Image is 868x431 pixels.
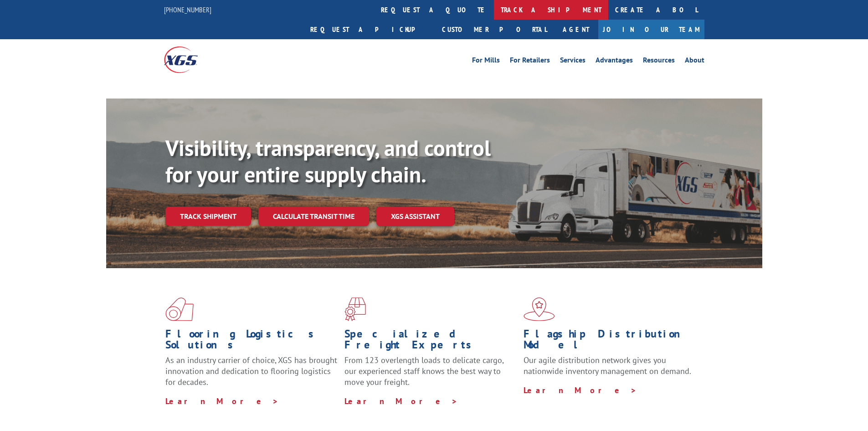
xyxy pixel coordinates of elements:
a: Track shipment [165,207,251,226]
img: xgs-icon-flagship-distribution-model-red [524,297,555,321]
a: For Mills [472,57,500,67]
a: [PHONE_NUMBER] [164,5,211,14]
h1: Specialized Freight Experts [344,328,517,355]
span: Our agile distribution network gives you nationwide inventory management on demand. [524,355,691,376]
b: Visibility, transparency, and control for your entire supply chain. [165,134,491,188]
a: Customer Portal [435,20,554,39]
a: Learn More > [524,385,637,395]
p: From 123 overlength loads to delicate cargo, our experienced staff knows the best way to move you... [344,355,517,395]
h1: Flooring Logistics Solutions [165,328,338,355]
a: Resources [643,57,675,67]
a: XGS ASSISTANT [376,207,454,226]
a: Learn More > [344,396,458,406]
a: About [685,57,704,67]
a: Calculate transit time [258,207,369,226]
img: xgs-icon-focused-on-flooring-red [344,297,366,321]
img: xgs-icon-total-supply-chain-intelligence-red [165,297,194,321]
a: Agent [554,20,598,39]
a: Join Our Team [598,20,704,39]
a: For Retailers [510,57,550,67]
a: Learn More > [165,396,279,406]
a: Request a pickup [303,20,435,39]
span: As an industry carrier of choice, XGS has brought innovation and dedication to flooring logistics... [165,355,337,387]
a: Advantages [596,57,633,67]
h1: Flagship Distribution Model [524,328,696,355]
a: Services [560,57,586,67]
